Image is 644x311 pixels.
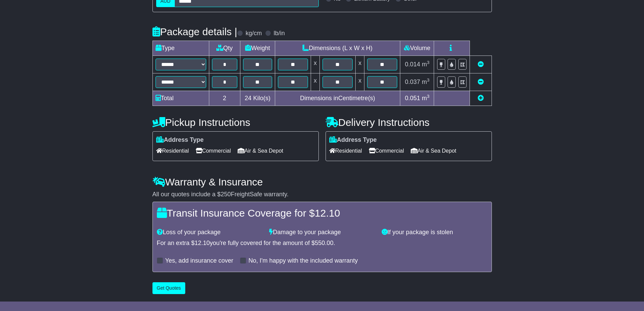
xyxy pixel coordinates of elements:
[275,91,400,106] td: Dimensions in Centimetre(s)
[311,73,319,91] td: x
[356,56,364,73] td: x
[152,282,186,294] button: Get Quotes
[196,146,231,156] span: Commercial
[238,146,283,156] span: Air & Sea Depot
[209,41,240,56] td: Qty
[221,191,231,198] span: 250
[405,61,420,68] span: 0.014
[311,56,319,73] td: x
[315,207,340,219] span: 12.10
[315,240,333,246] span: 550.00
[248,257,358,265] label: No, I'm happy with the included warranty
[266,229,378,236] div: Damage to your package
[329,146,362,156] span: Residential
[195,240,210,246] span: 12.10
[329,136,377,144] label: Address Type
[157,207,487,219] h4: Transit Insurance Coverage for $
[240,41,275,56] td: Weight
[152,91,209,106] td: Total
[152,26,237,37] h4: Package details |
[378,229,491,236] div: If your package is stolen
[152,117,319,128] h4: Pickup Instructions
[152,41,209,56] td: Type
[245,30,262,37] label: kg/cm
[209,91,240,106] td: 2
[273,30,285,37] label: lb/in
[153,229,266,236] div: Loss of your package
[427,94,430,99] sup: 3
[478,61,484,68] a: Remove this item
[356,73,364,91] td: x
[478,95,484,102] a: Add new item
[369,146,404,156] span: Commercial
[478,79,484,85] a: Remove this item
[326,117,492,128] h4: Delivery Instructions
[157,240,487,247] div: For an extra $ you're fully covered for the amount of $ .
[152,176,492,187] h4: Warranty & Insurance
[156,136,204,144] label: Address Type
[405,95,420,102] span: 0.051
[422,61,430,68] span: m
[165,257,233,265] label: Yes, add insurance cover
[275,41,400,56] td: Dimensions (L x W x H)
[152,191,492,198] div: All our quotes include a $ FreightSafe warranty.
[245,95,252,102] span: 24
[422,79,430,85] span: m
[411,146,456,156] span: Air & Sea Depot
[405,79,420,85] span: 0.037
[427,77,430,83] sup: 3
[400,41,434,56] td: Volume
[156,146,189,156] span: Residential
[240,91,275,106] td: Kilo(s)
[422,95,430,102] span: m
[427,60,430,65] sup: 3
